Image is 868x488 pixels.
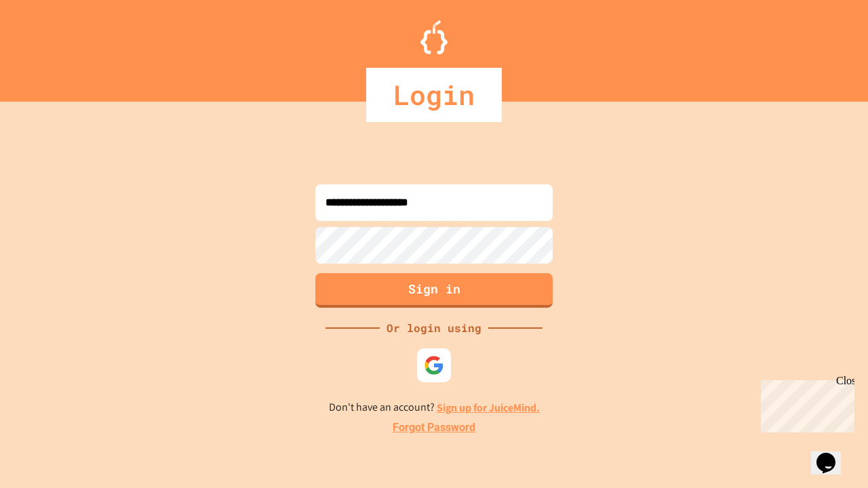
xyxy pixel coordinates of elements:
a: Forgot Password [393,420,475,436]
iframe: chat widget [755,375,854,432]
div: Or login using [380,320,488,336]
iframe: chat widget [811,434,854,474]
button: Sign in [315,273,553,308]
a: Sign up for JuiceMind. [437,401,540,415]
div: Chat with us now!Close [5,5,94,86]
img: google-icon.svg [424,355,444,375]
p: Don't have an account? [329,399,540,416]
div: Login [366,68,502,122]
img: Logo.svg [420,20,448,54]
